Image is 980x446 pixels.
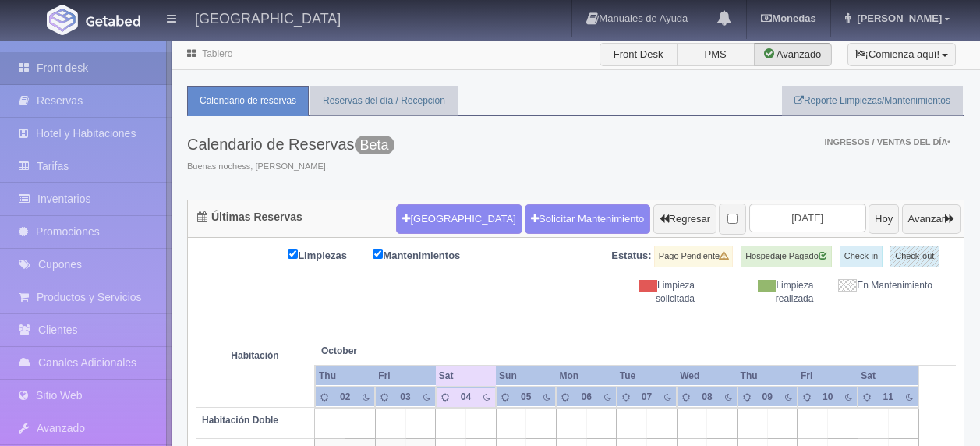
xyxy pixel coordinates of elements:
[556,366,616,387] th: Mon
[315,366,375,387] th: Thu
[336,391,353,404] div: 02
[677,43,755,66] label: PMS
[798,366,858,387] th: Fri
[654,246,733,267] label: Pago Pendiente
[902,204,961,234] button: Avanzar
[578,391,595,404] div: 06
[525,204,650,234] a: Solicitar Mantenimiento
[825,279,943,292] div: En Mantenimiento
[288,246,370,264] label: Limpiezas
[396,204,522,234] button: [GEOGRAPHIC_DATA]
[202,415,278,426] b: Habitación Doble
[397,391,414,404] div: 03
[202,48,232,59] a: Tablero
[288,249,298,259] input: Limpiezas
[741,246,832,267] label: Hospedaje Pagado
[858,366,918,387] th: Sat
[86,15,140,27] img: Getabed
[321,345,430,358] span: October
[699,391,716,404] div: 08
[853,12,942,24] span: [PERSON_NAME]
[677,366,737,387] th: Wed
[819,391,836,404] div: 10
[600,43,678,66] label: Front Desk
[436,366,496,387] th: Sat
[355,136,394,154] span: Beta
[653,204,716,234] button: Regresar
[373,246,483,264] label: Mantenimientos
[638,391,655,404] div: 07
[47,5,78,35] img: Getabed
[759,391,776,404] div: 09
[231,351,278,362] strong: Habitación
[496,366,556,387] th: Sun
[754,43,832,66] label: Avanzado
[187,136,394,153] h3: Calendario de Reservas
[617,366,677,387] th: Tue
[187,161,394,173] span: Buenas nochess, [PERSON_NAME].
[879,391,897,404] div: 11
[187,86,309,116] a: Calendario de reservas
[518,391,535,404] div: 05
[782,86,963,116] a: Reporte Limpiezas/Mantenimientos
[195,8,341,27] h4: [GEOGRAPHIC_DATA]
[457,391,474,404] div: 04
[869,204,899,234] button: Hoy
[375,366,435,387] th: Fri
[890,246,939,267] label: Check-out
[373,249,383,259] input: Mantenimientos
[310,86,458,116] a: Reservas del día / Recepción
[738,366,798,387] th: Thu
[847,43,956,66] button: ¡Comienza aquí!
[840,246,883,267] label: Check-in
[706,279,825,306] div: Limpieza realizada
[588,279,706,306] div: Limpieza solicitada
[761,12,815,24] b: Monedas
[824,137,950,147] span: Ingresos / Ventas del día
[611,249,651,264] label: Estatus:
[197,211,302,223] h4: Últimas Reservas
